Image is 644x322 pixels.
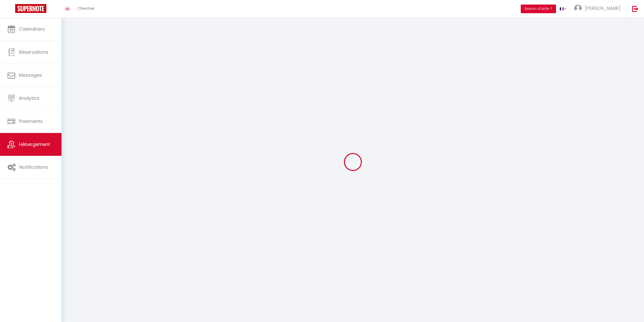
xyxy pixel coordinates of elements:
span: [PERSON_NAME] [585,5,620,11]
img: logout [632,6,638,12]
span: Paiements [19,118,43,124]
span: Chercher [77,6,95,11]
img: ... [574,5,582,12]
button: Besoin d'aide ? [521,5,556,13]
span: Hébergement [19,141,50,147]
span: Messages [19,72,42,78]
img: Super Booking [15,4,46,13]
span: Réservations [19,49,48,55]
span: Calendriers [19,26,45,32]
span: Analytics [19,95,39,101]
span: Notifications [19,164,48,170]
